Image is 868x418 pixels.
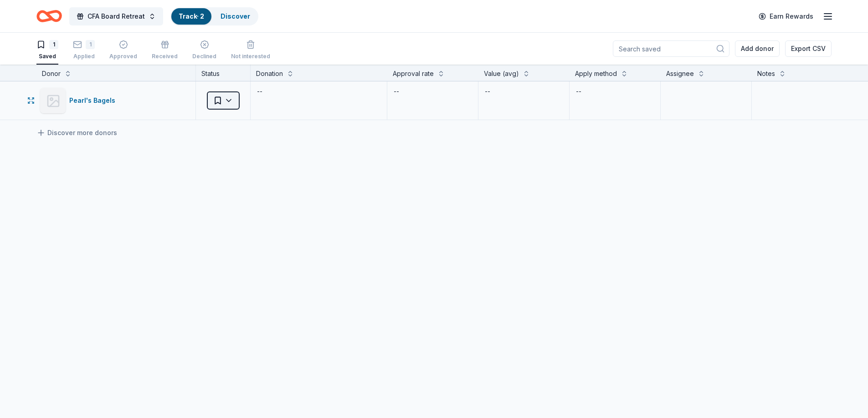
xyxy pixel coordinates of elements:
div: Assignee [666,68,694,79]
div: Saved [36,53,58,60]
div: 1 [86,40,95,49]
div: -- [256,85,263,98]
button: Approved [109,36,137,65]
div: -- [393,85,400,98]
a: Discover more donors [36,127,117,138]
div: Apply method [575,68,617,79]
button: Track· 2Discover [170,7,258,25]
input: Search saved [613,40,729,57]
a: Home [36,5,62,27]
span: CFA Board Retreat [87,11,145,22]
div: -- [575,85,582,98]
button: CFA Board Retreat [69,7,163,25]
div: Not interested [231,53,270,60]
div: Approval rate [393,68,434,79]
div: Received [152,53,178,60]
div: Value (avg) [484,68,519,79]
a: Earn Rewards [753,8,819,25]
div: Pearl's Bagels [69,95,119,106]
a: Discover [221,12,250,20]
button: Not interested [231,36,270,65]
button: 1Applied [73,36,95,65]
div: Applied [73,53,95,60]
div: 1 [49,40,58,49]
button: 1Saved [36,36,58,65]
div: Notes [757,68,775,79]
button: Add donor [735,40,780,57]
div: Donor [42,68,61,79]
div: Donation [256,68,283,79]
button: Declined [192,36,216,65]
div: Approved [109,53,137,60]
div: Status [196,65,251,81]
div: -- [484,85,491,98]
button: Received [152,36,178,65]
a: Track· 2 [179,12,204,20]
div: Declined [192,53,216,60]
button: Export CSV [785,40,832,57]
button: Pearl's Bagels [40,88,188,113]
